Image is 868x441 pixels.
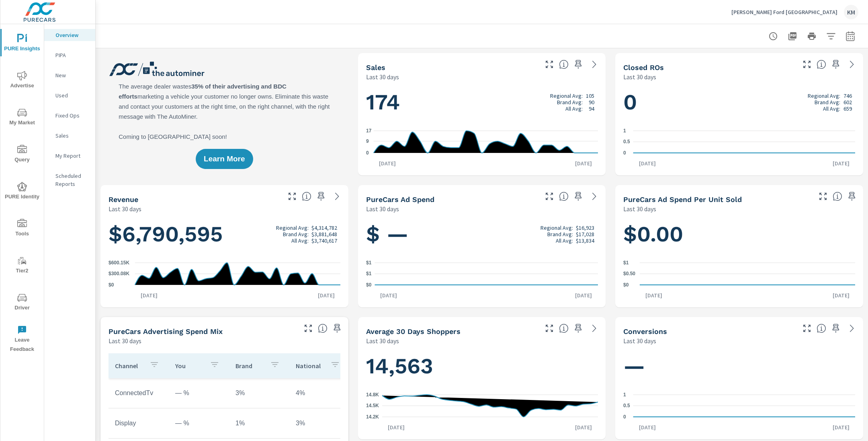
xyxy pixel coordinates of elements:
[815,99,840,105] p: Brand Avg:
[108,271,129,277] text: $300.08K
[623,139,630,145] text: 0.5
[3,293,41,313] span: Driver
[623,72,656,82] p: Last 30 days
[366,89,598,116] h1: 174
[817,324,826,333] span: The number of dealer-specified goals completed by a visitor. [Source: This data is provided by th...
[55,152,89,160] p: My Report
[557,99,583,105] p: Brand Avg:
[55,51,89,59] p: PIPA
[623,392,626,398] text: 1
[366,128,372,134] text: 17
[576,225,594,231] p: $16,923
[623,89,855,116] h1: 0
[366,63,385,72] h5: Sales
[823,28,839,44] button: Apply Filters
[817,60,826,69] span: Number of Repair Orders Closed by the selected dealership group over the selected time range. [So...
[572,58,585,71] span: Save this to your personalized report
[55,132,89,140] p: Sales
[108,383,169,403] td: ConnectedTv
[827,291,855,299] p: [DATE]
[3,34,41,54] span: PURE Insights
[589,99,594,105] p: 90
[289,413,350,433] td: 3%
[547,231,573,237] p: Brand Avg:
[276,225,309,231] p: Regional Avg:
[366,260,372,266] text: $1
[44,170,95,190] div: Scheduled Reports
[576,237,594,244] p: $13,834
[845,58,858,71] a: See more details in report
[623,327,667,336] h5: Conversions
[366,414,379,420] text: 14.2K
[572,190,585,203] span: Save this to your personalized report
[55,172,89,188] p: Scheduled Reports
[623,403,630,409] text: 0.5
[843,99,852,105] p: 602
[833,192,842,201] span: Average cost of advertising per each vehicle sold at the dealer over the selected date range. The...
[44,89,95,101] div: Used
[543,322,556,335] button: Make Fullscreen
[623,352,855,380] h1: —
[366,282,372,288] text: $0
[108,195,138,204] h5: Revenue
[623,336,656,346] p: Last 30 days
[808,93,840,99] p: Regional Avg:
[623,63,664,72] h5: Closed ROs
[108,327,223,336] h5: PureCars Advertising Spend Mix
[827,423,855,431] p: [DATE]
[844,5,858,19] div: KM
[623,282,629,288] text: $0
[55,91,89,99] p: Used
[283,231,309,237] p: Brand Avg:
[108,282,114,288] text: $0
[540,225,573,231] p: Regional Avg:
[318,324,328,333] span: This table looks at how you compare to the amount of budget you spend per channel as opposed to y...
[543,190,556,203] button: Make Fullscreen
[623,271,635,277] text: $0.50
[588,190,601,203] a: See more details in report
[843,105,852,112] p: 659
[373,159,401,167] p: [DATE]
[366,220,598,248] h1: $ —
[366,195,434,204] h5: PureCars Ad Spend
[296,362,324,370] p: National
[169,413,229,433] td: — %
[366,336,399,346] p: Last 30 days
[800,322,813,335] button: Make Fullscreen
[311,225,337,231] p: $4,314,782
[366,204,399,214] p: Last 30 days
[3,71,41,91] span: Advertise
[829,58,842,71] span: Save this to your personalized report
[366,352,598,380] h1: 14,563
[569,159,598,167] p: [DATE]
[44,109,95,122] div: Fixed Ops
[640,291,668,299] p: [DATE]
[291,237,309,244] p: All Avg:
[800,58,813,71] button: Make Fullscreen
[843,93,852,99] p: 746
[375,291,403,299] p: [DATE]
[366,392,379,398] text: 14.8K
[829,322,842,335] span: Save this to your personalized report
[331,322,344,335] span: Save this to your personalized report
[569,291,598,299] p: [DATE]
[169,383,229,403] td: — %
[3,182,41,202] span: PURE Identity
[366,403,379,408] text: 14.5K
[784,28,800,44] button: "Export Report to PDF"
[44,49,95,61] div: PIPA
[588,322,601,335] a: See more details in report
[366,271,372,277] text: $1
[108,413,169,433] td: Display
[108,260,129,266] text: $600.15K
[3,219,41,239] span: Tools
[543,58,556,71] button: Make Fullscreen
[382,423,410,431] p: [DATE]
[235,362,264,370] p: Brand
[366,327,461,336] h5: Average 30 Days Shoppers
[827,159,855,167] p: [DATE]
[804,28,820,44] button: Print Report
[623,204,656,214] p: Last 30 days
[623,414,626,420] text: 0
[623,195,742,204] h5: PureCars Ad Spend Per Unit Sold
